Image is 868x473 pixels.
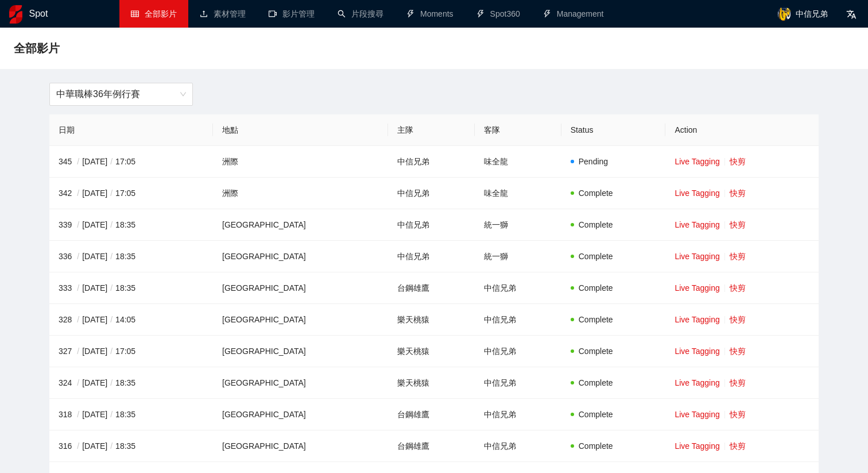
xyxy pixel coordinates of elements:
[730,441,746,451] a: 快剪
[107,220,115,229] span: /
[107,347,115,356] span: /
[675,315,719,324] a: Live Tagging
[730,410,746,419] a: 快剪
[675,189,719,198] a: Live Tagging
[579,410,613,419] span: Complete
[74,378,82,387] span: /
[579,283,613,293] span: Complete
[388,241,475,272] td: 中信兄弟
[107,315,115,324] span: /
[213,114,388,146] th: 地點
[213,399,388,430] td: [GEOGRAPHIC_DATA]
[475,146,561,178] td: 味全龍
[74,189,82,198] span: /
[388,430,475,462] td: 台鋼雄鷹
[730,252,746,261] a: 快剪
[269,9,315,18] a: video-camera影片管理
[74,315,82,324] span: /
[475,114,561,146] th: 客隊
[49,241,213,272] td: 336 [DATE] 18:35
[406,9,454,18] a: thunderboltMoments
[131,10,139,18] span: table
[49,336,213,367] td: 327 [DATE] 17:05
[74,410,82,419] span: /
[730,315,746,324] a: 快剪
[49,209,213,241] td: 339 [DATE] 18:35
[675,220,719,229] a: Live Tagging
[74,441,82,451] span: /
[49,304,213,336] td: 328 [DATE] 14:05
[579,157,608,166] span: Pending
[675,410,719,419] a: Live Tagging
[475,241,561,272] td: 統一獅
[213,336,388,367] td: [GEOGRAPHIC_DATA]
[730,378,746,387] a: 快剪
[74,347,82,356] span: /
[9,5,22,24] img: logo
[388,336,475,367] td: 樂天桃猿
[475,399,561,430] td: 中信兄弟
[665,114,819,146] th: Action
[107,157,115,166] span: /
[675,347,719,356] a: Live Tagging
[388,178,475,209] td: 中信兄弟
[14,39,60,57] span: 全部影片
[49,399,213,430] td: 318 [DATE] 18:35
[579,441,613,451] span: Complete
[777,7,791,21] img: avatar
[476,9,520,18] a: thunderboltSpot360
[475,272,561,304] td: 中信兄弟
[579,378,613,387] span: Complete
[107,189,115,198] span: /
[74,157,82,166] span: /
[388,209,475,241] td: 中信兄弟
[579,315,613,324] span: Complete
[49,430,213,462] td: 316 [DATE] 18:35
[579,189,613,198] span: Complete
[475,304,561,336] td: 中信兄弟
[107,283,115,293] span: /
[388,146,475,178] td: 中信兄弟
[730,189,746,198] a: 快剪
[49,272,213,304] td: 333 [DATE] 18:35
[213,146,388,178] td: 洲際
[579,252,613,261] span: Complete
[388,114,475,146] th: 主隊
[213,178,388,209] td: 洲際
[561,114,666,146] th: Status
[675,252,719,261] a: Live Tagging
[475,367,561,399] td: 中信兄弟
[475,430,561,462] td: 中信兄弟
[338,9,383,18] a: search片段搜尋
[579,347,613,356] span: Complete
[74,283,82,293] span: /
[49,146,213,178] td: 345 [DATE] 17:05
[475,178,561,209] td: 味全龍
[49,178,213,209] td: 342 [DATE] 17:05
[74,252,82,261] span: /
[675,378,719,387] a: Live Tagging
[213,430,388,462] td: [GEOGRAPHIC_DATA]
[730,220,746,229] a: 快剪
[388,304,475,336] td: 樂天桃猿
[213,367,388,399] td: [GEOGRAPHIC_DATA]
[675,283,719,293] a: Live Tagging
[675,157,719,166] a: Live Tagging
[730,283,746,293] a: 快剪
[579,220,613,229] span: Complete
[107,441,115,451] span: /
[200,9,246,18] a: upload素材管理
[543,9,604,18] a: thunderboltManagement
[475,209,561,241] td: 統一獅
[56,83,186,105] span: 中華職棒36年例行賽
[675,441,719,451] a: Live Tagging
[107,378,115,387] span: /
[388,272,475,304] td: 台鋼雄鷹
[730,347,746,356] a: 快剪
[730,157,746,166] a: 快剪
[388,399,475,430] td: 台鋼雄鷹
[107,410,115,419] span: /
[49,114,213,146] th: 日期
[49,367,213,399] td: 324 [DATE] 18:35
[213,241,388,272] td: [GEOGRAPHIC_DATA]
